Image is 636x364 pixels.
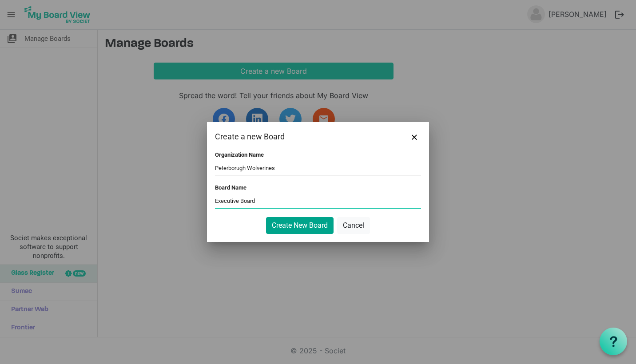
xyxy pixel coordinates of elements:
label: Organization Name [215,151,264,158]
button: Cancel [337,217,370,234]
label: Board Name [215,184,246,191]
button: Create New Board [266,217,334,234]
button: Close [408,130,421,143]
div: Create a new Board [215,130,380,143]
